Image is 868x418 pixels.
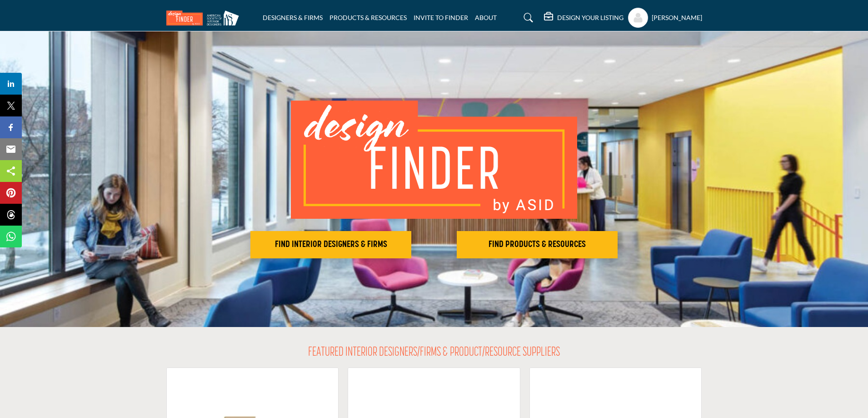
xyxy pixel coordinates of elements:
a: INVITE TO FINDER [414,14,468,21]
img: image [291,101,577,219]
a: DESIGNERS & FIRMS [263,14,323,21]
button: Show hide supplier dropdown [628,8,648,28]
h5: DESIGN YOUR LISTING [557,14,624,22]
a: ABOUT [475,14,497,21]
a: PRODUCTS & RESOURCES [329,14,407,21]
h2: FEATURED INTERIOR DESIGNERS/FIRMS & PRODUCT/RESOURCE SUPPLIERS [308,345,560,361]
h5: [PERSON_NAME] [652,13,702,22]
h2: FIND INTERIOR DESIGNERS & FIRMS [253,239,409,250]
a: Search [515,10,539,25]
div: DESIGN YOUR LISTING [544,12,624,23]
button: FIND PRODUCTS & RESOURCES [457,231,618,258]
h2: FIND PRODUCTS & RESOURCES [459,239,615,250]
button: FIND INTERIOR DESIGNERS & FIRMS [250,231,411,258]
img: Site Logo [166,10,244,25]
